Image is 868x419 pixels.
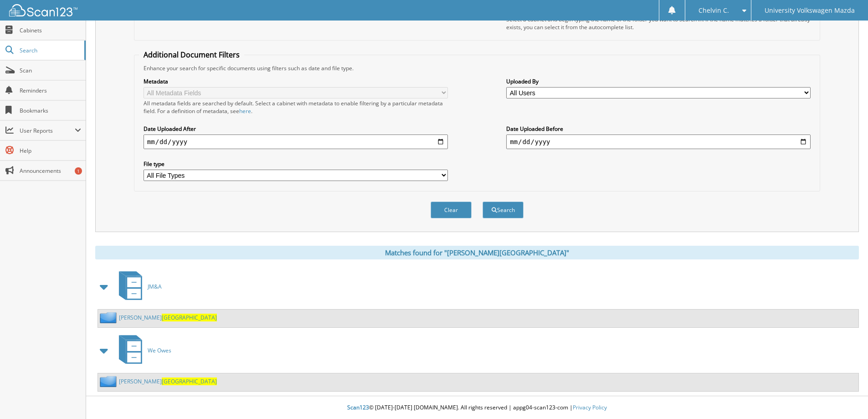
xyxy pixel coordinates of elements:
input: start [144,134,448,149]
label: Uploaded By [506,78,811,85]
span: Scan [20,67,81,74]
span: [GEOGRAPHIC_DATA] [162,378,217,385]
span: Bookmarks [20,107,81,114]
a: Privacy Policy [573,403,607,411]
img: folder2.png [100,312,119,323]
span: Scan123 [347,403,369,411]
div: Enhance your search for specific documents using filters such as date and file type. [139,64,815,72]
button: Clear [431,202,472,218]
span: University Volkswagen Mazda [765,8,855,13]
a: We Owes [113,332,171,368]
input: end [506,134,811,149]
label: Metadata [144,78,448,85]
span: [GEOGRAPHIC_DATA] [162,314,217,321]
div: 1 [75,167,82,175]
div: Select a cabinet and begin typing the name of the folder you want to search in. If the name match... [506,16,811,31]
span: Announcements [20,167,81,175]
iframe: Chat Widget [822,375,868,419]
legend: Additional Document Filters [139,50,244,60]
label: Date Uploaded After [144,125,448,133]
a: JM&A [113,269,162,305]
div: Matches found for "[PERSON_NAME][GEOGRAPHIC_DATA]" [95,246,859,259]
label: Date Uploaded Before [506,125,811,133]
span: Search [20,47,80,54]
button: Search [483,202,524,218]
div: All metadata fields are searched by default. Select a cabinet with metadata to enable filtering b... [144,99,448,115]
div: © [DATE]-[DATE] [DOMAIN_NAME]. All rights reserved | appg04-scan123-com | [86,397,868,419]
a: here [239,107,251,115]
img: folder2.png [100,376,119,387]
img: scan123-logo-white.svg [9,4,77,16]
span: We Owes [148,347,171,354]
span: Help [20,147,81,155]
span: User Reports [20,127,75,134]
span: JM&A [148,283,162,290]
a: [PERSON_NAME][GEOGRAPHIC_DATA] [119,378,217,385]
a: [PERSON_NAME][GEOGRAPHIC_DATA] [119,314,217,321]
span: Cabinets [20,26,81,34]
span: Chelvin C. [699,8,729,13]
label: File type [144,160,448,168]
span: Reminders [20,87,81,94]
